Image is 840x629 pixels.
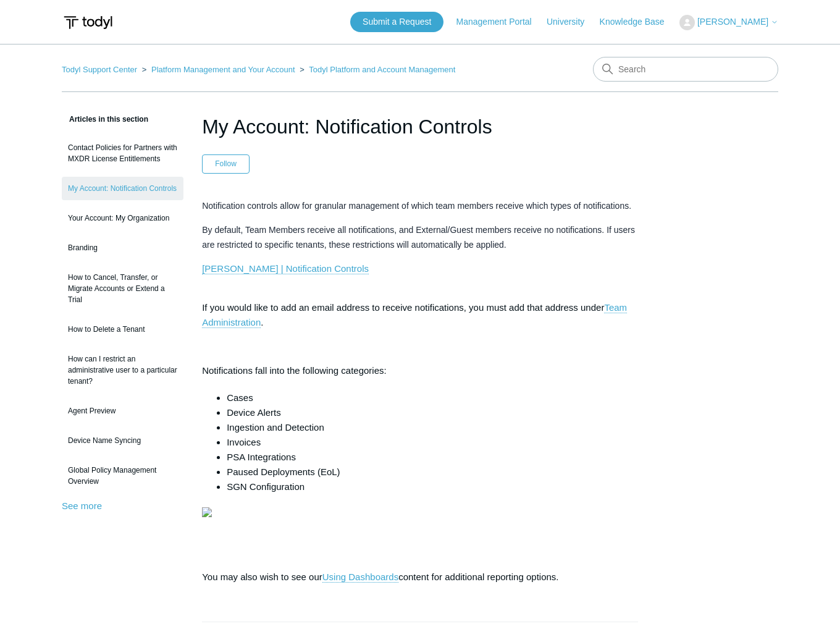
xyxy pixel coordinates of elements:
[202,507,212,517] img: 27287516982291
[679,15,778,30] button: [PERSON_NAME]
[62,347,183,393] a: How can I restrict an administrative user to a particular tenant?
[227,390,638,405] li: Cases
[297,65,455,74] li: Todyl Platform and Account Management
[62,136,183,171] a: Contact Policies for Partners with MXDR License Entitlements
[62,500,102,511] a: See more
[202,201,631,211] span: Notification controls allow for granular management of which team members receive which types of ...
[202,570,638,585] p: You may also wish to see our content for additional reporting options.
[309,65,455,74] a: Todyl Platform and Account Management
[140,65,298,74] li: Platform Management and Your Account
[202,302,627,328] a: Team Administration
[62,11,114,34] img: Todyl Support Center Help Center home page
[227,420,638,435] li: Ingestion and Detection
[62,206,183,230] a: Your Account: My Organization
[697,17,768,27] span: [PERSON_NAME]
[227,479,638,494] li: SGN Configuration
[202,225,635,250] span: By default, Team Members receive all notifications, and External/Guest members receive no notific...
[62,65,140,74] li: Todyl Support Center
[202,285,638,330] p: If you would like to add an email address to receive notifications, you must add that address und...
[227,465,638,479] li: Paused Deployments (EoL)
[593,57,778,82] input: Search
[62,115,148,124] span: Articles in this section
[600,15,677,28] a: Knowledge Base
[547,15,597,28] a: University
[227,450,638,465] li: PSA Integrations
[62,429,183,452] a: Device Name Syncing
[322,572,398,583] a: Using Dashboards
[202,263,369,274] a: [PERSON_NAME] | Notification Controls
[62,318,183,341] a: How to Delete a Tenant
[227,435,638,450] li: Invoices
[62,266,183,311] a: How to Cancel, Transfer, or Migrate Accounts or Extend a Trial
[202,154,250,173] button: Follow Article
[202,112,638,141] h1: My Account: Notification Controls
[456,15,544,28] a: Management Portal
[62,65,137,74] a: Todyl Support Center
[62,177,183,200] a: My Account: Notification Controls
[151,65,295,74] a: Platform Management and Your Account
[62,399,183,423] a: Agent Preview
[227,405,638,420] li: Device Alerts
[62,458,183,493] a: Global Policy Management Overview
[202,363,638,378] p: Notifications fall into the following categories:
[350,12,443,32] a: Submit a Request
[62,236,183,260] a: Branding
